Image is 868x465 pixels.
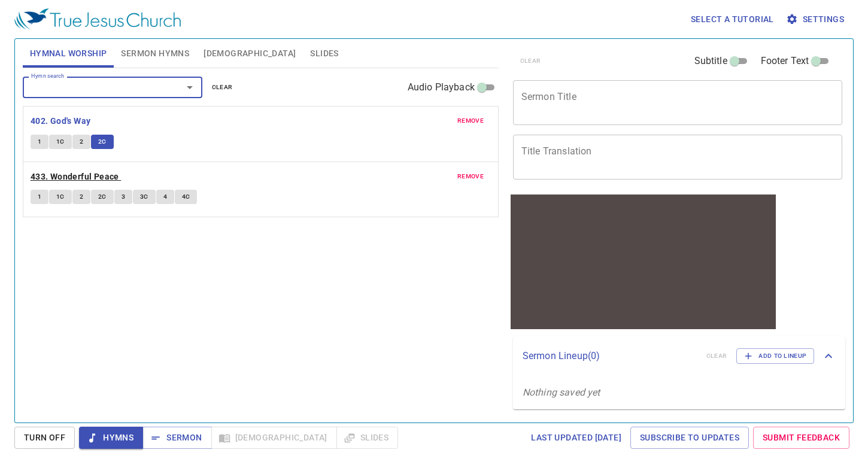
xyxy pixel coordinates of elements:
[56,192,65,202] span: 1C
[31,135,48,149] button: 1
[14,427,75,449] button: Turn Off
[31,190,48,204] button: 1
[691,12,774,27] span: Select a tutorial
[763,430,840,445] span: Submit Feedback
[80,192,83,202] span: 2
[457,171,484,182] span: remove
[523,349,697,363] p: Sermon Lineup ( 0 )
[98,192,107,202] span: 2C
[156,190,174,204] button: 4
[79,427,143,449] button: Hymns
[31,114,93,129] button: 402. God's Way
[91,135,114,149] button: 2C
[89,430,133,445] span: Hymns
[49,135,72,149] button: 1C
[38,136,41,147] span: 1
[122,192,125,202] span: 3
[640,430,739,445] span: Subscribe to Updates
[56,136,65,147] span: 1C
[508,192,778,332] iframe: from-child
[98,136,107,147] span: 2C
[14,8,181,30] img: True Jesus Church
[121,46,189,61] span: Sermon Hymns
[72,190,90,204] button: 2
[450,114,491,128] button: remove
[91,190,114,204] button: 2C
[133,190,156,204] button: 3C
[205,80,240,95] button: clear
[523,387,600,398] i: Nothing saved yet
[457,116,484,126] span: remove
[31,169,121,184] button: 433. Wonderful Peace
[30,46,107,61] span: Hymnal Worship
[152,430,202,445] span: Sermon
[31,114,91,129] b: 402. God's Way
[38,192,41,202] span: 1
[142,427,211,449] button: Sermon
[744,351,806,361] span: Add to Lineup
[310,46,338,61] span: Slides
[182,192,190,202] span: 4C
[408,80,475,95] span: Audio Playback
[204,46,296,61] span: [DEMOGRAPHIC_DATA]
[686,8,779,31] button: Select a tutorial
[526,427,626,449] a: Last updated [DATE]
[24,430,65,445] span: Turn Off
[788,12,844,27] span: Settings
[80,136,83,147] span: 2
[114,190,132,204] button: 3
[450,169,491,184] button: remove
[212,82,233,93] span: clear
[736,348,814,364] button: Add to Lineup
[753,427,849,449] a: Submit Feedback
[181,79,198,96] button: Open
[513,336,845,376] div: Sermon Lineup(0)clearAdd to Lineup
[175,190,198,204] button: 4C
[140,192,148,202] span: 3C
[49,190,72,204] button: 1C
[31,169,119,184] b: 433. Wonderful Peace
[531,430,621,445] span: Last updated [DATE]
[694,54,727,68] span: Subtitle
[761,54,809,68] span: Footer Text
[630,427,749,449] a: Subscribe to Updates
[72,135,90,149] button: 2
[784,8,849,31] button: Settings
[163,192,167,202] span: 4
